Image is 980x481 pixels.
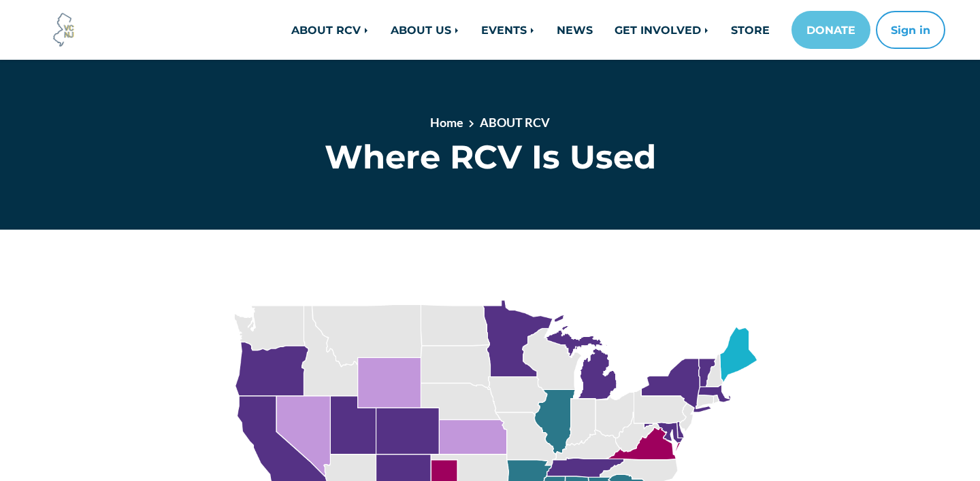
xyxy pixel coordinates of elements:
[470,16,546,43] a: EVENTS
[604,16,720,43] a: GET INVOLVED
[199,11,945,49] nav: Main navigation
[480,115,550,130] a: ABOUT RCV
[876,11,945,49] button: Sign in or sign up
[258,113,722,137] nav: breadcrumb
[430,115,463,130] a: Home
[380,16,470,43] a: ABOUT US
[210,137,771,177] h1: Where RCV Is Used
[280,16,380,43] a: ABOUT RCV
[46,12,82,48] img: Voter Choice NJ
[720,16,781,43] a: STORE
[791,11,870,49] a: DONATE
[546,16,604,43] a: NEWS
